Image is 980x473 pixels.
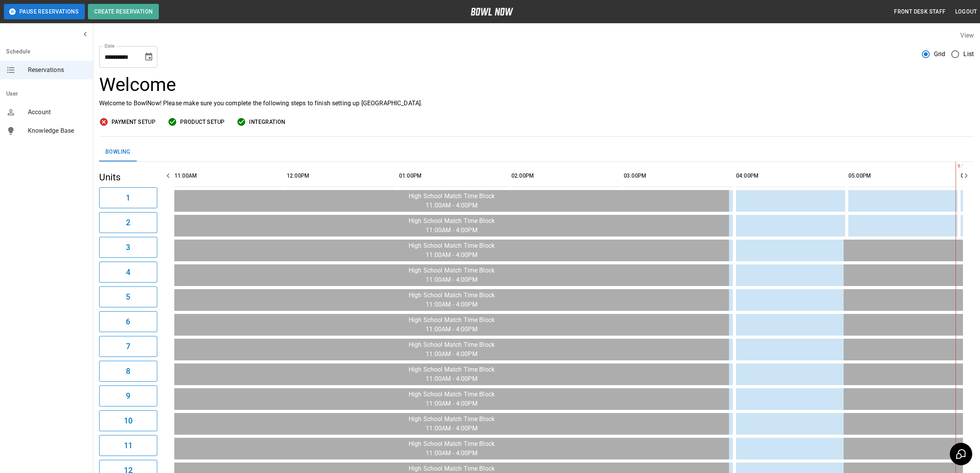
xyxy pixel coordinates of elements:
[126,192,130,204] h6: 1
[99,336,157,357] button: 7
[249,117,285,127] span: Integration
[99,311,157,332] button: 6
[99,361,157,382] button: 8
[99,286,157,307] button: 5
[624,165,733,187] th: 03:00PM
[126,216,130,229] h6: 2
[126,340,130,353] h6: 7
[99,435,157,456] button: 11
[99,99,974,108] p: Welcome to BowlNow! Please make sure you complete the following steps to finish setting up [GEOGR...
[960,32,974,39] label: View
[180,117,224,127] span: Product Setup
[4,4,85,19] button: Pause Reservations
[99,74,974,96] h3: Welcome
[99,386,157,406] button: 9
[952,5,980,19] button: Logout
[99,212,157,233] button: 2
[124,415,132,427] h6: 10
[471,8,513,15] img: logo
[112,117,155,127] span: Payment Setup
[126,315,130,328] h6: 6
[963,50,974,59] span: List
[126,241,130,254] h6: 3
[287,165,396,187] th: 12:00PM
[99,143,137,161] button: Bowling
[124,439,132,452] h6: 11
[99,187,157,208] button: 1
[511,165,621,187] th: 02:00PM
[126,365,130,377] h6: 8
[28,126,87,135] span: Knowledge Base
[28,65,87,75] span: Reservations
[399,165,508,187] th: 01:00PM
[99,262,157,283] button: 4
[126,291,130,303] h6: 5
[99,143,974,161] div: inventory tabs
[126,266,130,278] h6: 4
[88,4,159,19] button: Create Reservation
[28,108,87,117] span: Account
[99,171,157,183] h5: Units
[99,410,157,431] button: 10
[174,165,284,187] th: 11:00AM
[126,390,130,402] h6: 9
[891,5,949,19] button: Front Desk Staff
[934,50,946,59] span: Grid
[141,49,156,65] button: Choose date, selected date is Oct 4, 2025
[956,163,958,170] span: 9:19PM
[99,237,157,258] button: 3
